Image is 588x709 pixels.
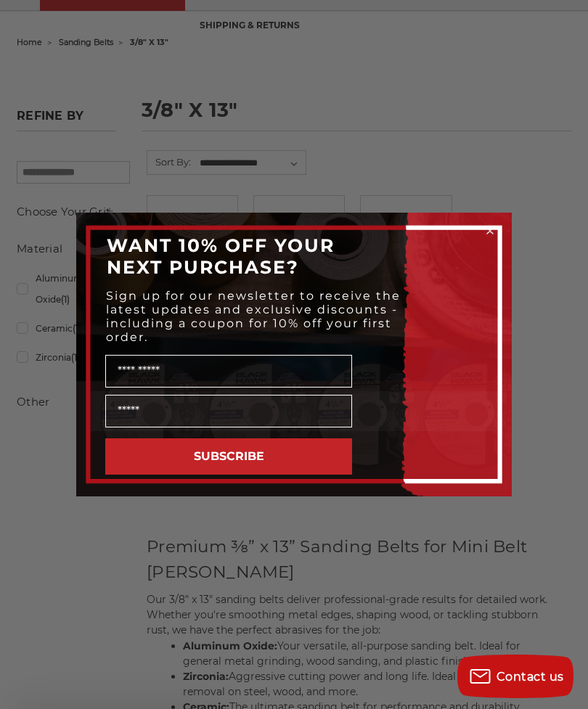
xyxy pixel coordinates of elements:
span: Sign up for our newsletter to receive the latest updates and exclusive discounts - including a co... [106,289,401,344]
span: Contact us [497,670,564,684]
button: Contact us [457,655,573,698]
span: WANT 10% OFF YOUR NEXT PURCHASE? [107,234,335,278]
input: Email [105,395,352,427]
button: Close dialog [483,224,497,238]
button: SUBSCRIBE [105,438,352,475]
